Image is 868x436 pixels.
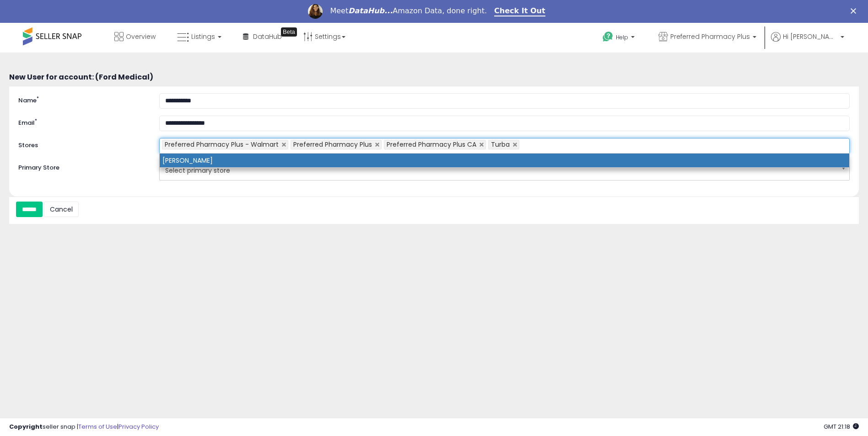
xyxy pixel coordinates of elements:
[824,422,859,431] span: 2025-09-11 21:18 GMT
[851,8,860,14] div: Close
[165,163,832,178] span: Select primary store
[11,138,152,150] label: Stores
[595,24,644,53] a: Help
[670,32,750,41] span: Preferred Pharmacy Plus
[783,32,838,41] span: Hi [PERSON_NAME]
[494,6,545,16] a: Check It Out
[771,32,844,53] a: Hi [PERSON_NAME]
[44,202,79,217] a: Cancel
[330,6,487,16] div: Meet Amazon Data, done right.
[160,154,849,167] li: [PERSON_NAME]
[9,422,43,431] strong: Copyright
[170,23,228,50] a: Listings
[602,31,614,43] i: Get Help
[348,6,393,15] i: DataHub...
[11,160,152,172] label: Primary Store
[236,23,289,50] a: DataHub
[308,4,323,19] img: Profile image for Georgie
[191,32,215,41] span: Listings
[165,140,279,149] span: Preferred Pharmacy Plus - Walmart
[297,23,352,50] a: Settings
[108,23,162,50] a: Overview
[9,73,859,81] h3: New User for account: (Ford Medical)
[616,33,628,41] span: Help
[11,93,152,105] label: Name
[11,116,152,128] label: Email
[387,140,476,149] span: Preferred Pharmacy Plus CA
[293,140,372,149] span: Preferred Pharmacy Plus
[9,423,159,431] div: seller snap | |
[652,23,763,53] a: Preferred Pharmacy Plus
[119,422,159,431] a: Privacy Policy
[491,140,510,149] span: Turba
[126,32,156,41] span: Overview
[253,32,282,41] span: DataHub
[78,422,117,431] a: Terms of Use
[281,27,297,37] div: Tooltip anchor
